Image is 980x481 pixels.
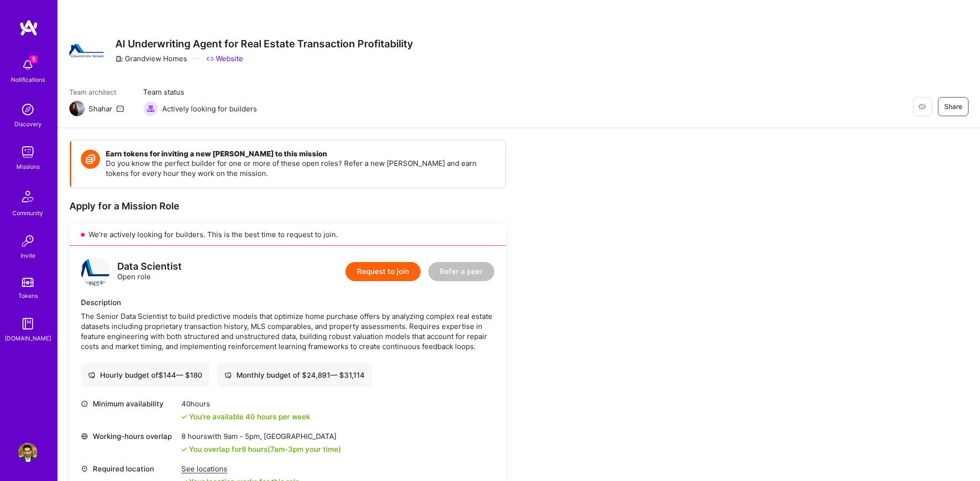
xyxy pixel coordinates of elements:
div: Notifications [11,75,45,85]
div: Community [12,208,43,218]
img: logo [81,257,110,286]
img: User Avatar [18,443,37,462]
div: Open role [117,262,182,282]
i: icon Check [181,447,187,452]
div: See locations [181,464,300,474]
span: Share [944,102,962,111]
img: Team Architect [69,101,85,116]
img: discovery [18,100,37,119]
i: icon World [81,433,88,440]
a: Website [206,54,243,64]
div: Working-hours overlap [81,431,177,441]
img: Token icon [81,150,100,169]
a: User Avatar [16,443,40,462]
span: Actively looking for builders [162,104,257,114]
div: 8 hours with [GEOGRAPHIC_DATA] [181,431,341,441]
div: Hourly budget of $ 144 — $ 180 [88,370,202,380]
i: icon Location [81,465,88,472]
i: icon Clock [81,400,88,407]
span: 7am - 3pm [270,445,303,454]
div: Invite [21,251,35,261]
img: Invite [18,231,37,251]
span: 9am - 5pm , [222,432,264,441]
div: The Senior Data Scientist to build predictive models that optimize home purchase offers by analyz... [81,311,494,351]
img: Community [16,185,39,208]
span: Team status [143,87,257,97]
i: icon Mail [116,105,124,112]
img: tokens [22,278,33,287]
div: You're available 40 hours per week [181,412,310,422]
img: guide book [18,314,37,333]
div: Missions [16,162,40,172]
div: Data Scientist [117,262,182,272]
div: Description [81,297,494,307]
img: Actively looking for builders [143,101,158,116]
p: Do you know the perfect builder for one or more of these open roles? Refer a new [PERSON_NAME] an... [106,158,496,178]
div: [DOMAIN_NAME] [5,333,51,343]
i: icon EyeClosed [918,103,926,110]
img: bell [18,55,37,75]
i: icon Cash [224,372,232,379]
h3: AI Underwriting Agent for Real Estate Transaction Profitability [115,38,413,50]
div: Tokens [18,291,38,301]
div: You overlap for 8 hours ( your time) [189,444,341,454]
div: 40 hours [181,399,310,409]
div: Minimum availability [81,399,177,409]
span: Team architect [69,87,124,97]
img: Company Logo [69,44,104,57]
div: Apply for a Mission Role [69,200,506,212]
div: Monthly budget of $ 24,891 — $ 31,114 [224,370,365,380]
span: 5 [30,55,37,63]
button: Request to join [345,262,421,281]
button: Share [938,97,969,116]
div: Shahar [89,104,112,114]
div: Discovery [14,119,42,129]
div: We’re actively looking for builders. This is the best time to request to join. [69,224,506,246]
img: logo [19,19,38,36]
h4: Earn tokens for inviting a new [PERSON_NAME] to this mission [106,150,496,158]
button: Refer a peer [428,262,494,281]
i: icon Check [181,414,187,420]
div: Grandview Homes [115,54,187,64]
div: Required location [81,464,177,474]
i: icon Cash [88,372,95,379]
i: icon CompanyGray [115,55,123,63]
img: teamwork [18,142,37,162]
